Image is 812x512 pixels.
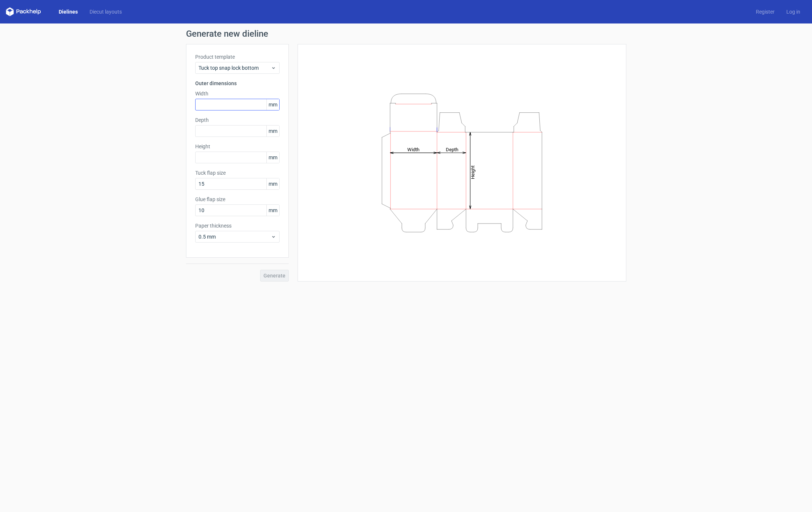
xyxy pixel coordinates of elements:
span: mm [266,178,279,189]
span: mm [266,99,279,110]
span: 0.5 mm [199,233,271,240]
tspan: Height [470,165,476,179]
label: Paper thickness [195,222,280,229]
a: Diecut layouts [84,8,128,15]
label: Width [195,90,280,97]
h1: Generate new dieline [186,29,626,38]
span: mm [266,152,279,163]
a: Dielines [53,8,84,15]
tspan: Depth [446,146,458,152]
tspan: Width [407,146,419,152]
label: Glue flap size [195,196,280,203]
span: Tuck top snap lock bottom [199,64,271,72]
label: Product template [195,53,280,61]
span: mm [266,126,279,137]
label: Depth [195,116,280,124]
label: Tuck flap size [195,169,280,177]
a: Log in [780,8,806,15]
span: mm [266,205,279,216]
label: Height [195,143,280,150]
h3: Outer dimensions [195,80,280,87]
a: Register [750,8,780,15]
